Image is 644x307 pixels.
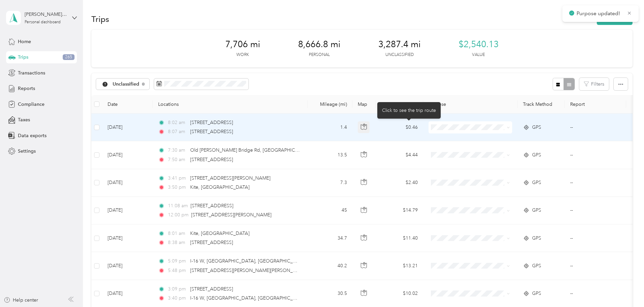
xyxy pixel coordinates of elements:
[18,148,36,155] span: Settings
[168,285,187,293] span: 3:09 pm
[225,39,260,50] span: 7,706 mi
[91,16,109,23] h1: Trips
[168,147,187,154] span: 7:30 am
[352,95,376,114] th: Map
[308,197,352,224] td: 45
[18,38,31,45] span: Home
[565,114,626,141] td: --
[102,169,153,197] td: [DATE]
[565,169,626,197] td: --
[168,230,187,237] span: 8:01 am
[577,9,622,18] p: Purpose updated!
[168,295,187,302] span: 3:40 pm
[565,197,626,224] td: --
[18,116,30,123] span: Taxes
[236,52,249,58] p: Work
[565,252,626,280] td: --
[102,114,153,141] td: [DATE]
[190,184,250,190] span: Kite, [GEOGRAPHIC_DATA]
[298,39,341,50] span: 8,666.8 mi
[18,85,35,92] span: Reports
[308,95,352,114] th: Mileage (mi)
[168,202,188,210] span: 11:08 am
[472,52,485,58] p: Value
[518,95,565,114] th: Track Method
[532,262,541,270] span: GPS
[102,95,153,114] th: Date
[532,207,541,214] span: GPS
[376,95,423,114] th: Mileage value
[377,102,441,119] div: Click to see the trip route
[532,290,541,297] span: GPS
[190,129,233,134] span: [STREET_ADDRESS]
[376,141,423,169] td: $4.44
[309,52,330,58] p: Personal
[376,169,423,197] td: $2.40
[308,141,352,169] td: 13.5
[385,52,414,58] p: Unclassified
[423,95,518,114] th: Purpose
[168,267,187,274] span: 5:48 pm
[63,54,75,60] span: 265
[190,258,306,264] span: I-16 W, [GEOGRAPHIC_DATA], [GEOGRAPHIC_DATA]
[191,212,271,218] span: [STREET_ADDRESS][PERSON_NAME]
[376,252,423,280] td: $13.21
[190,157,233,162] span: [STREET_ADDRESS]
[25,11,67,18] div: [PERSON_NAME] III
[168,119,187,126] span: 8:02 am
[168,156,187,163] span: 7:50 am
[190,240,233,245] span: [STREET_ADDRESS]
[191,203,233,209] span: [STREET_ADDRESS]
[4,297,38,304] button: Help center
[532,179,541,186] span: GPS
[25,20,61,24] div: Personal dashboard
[308,114,352,141] td: 1.4
[168,211,188,219] span: 12:00 pm
[102,252,153,280] td: [DATE]
[606,269,644,307] iframe: Everlance-gr Chat Button Frame
[579,78,609,90] button: Filters
[190,286,233,292] span: [STREET_ADDRESS]
[532,151,541,159] span: GPS
[376,114,423,141] td: $0.46
[168,184,187,191] span: 3:50 pm
[565,141,626,169] td: --
[308,169,352,197] td: 7.3
[565,95,626,114] th: Report
[102,224,153,252] td: [DATE]
[168,128,187,135] span: 8:07 am
[532,235,541,242] span: GPS
[18,54,28,61] span: Trips
[376,197,423,224] td: $14.79
[459,39,499,50] span: $2,540.13
[168,175,187,182] span: 3:41 pm
[190,295,306,301] span: I-16 W, [GEOGRAPHIC_DATA], [GEOGRAPHIC_DATA]
[190,268,332,273] span: [STREET_ADDRESS][PERSON_NAME][PERSON_NAME][US_STATE]
[190,147,362,153] span: Old [PERSON_NAME] Bridge Rd, [GEOGRAPHIC_DATA], [GEOGRAPHIC_DATA]
[102,197,153,224] td: [DATE]
[190,231,250,236] span: Kite, [GEOGRAPHIC_DATA]
[532,124,541,131] span: GPS
[168,257,187,265] span: 5:09 pm
[102,141,153,169] td: [DATE]
[168,239,187,246] span: 8:38 am
[190,120,233,125] span: [STREET_ADDRESS]
[565,224,626,252] td: --
[113,82,140,87] span: Unclassified
[308,224,352,252] td: 34.7
[378,39,421,50] span: 3,287.4 mi
[190,175,270,181] span: [STREET_ADDRESS][PERSON_NAME]
[18,132,47,139] span: Data exports
[376,224,423,252] td: $11.40
[18,69,45,76] span: Transactions
[308,252,352,280] td: 40.2
[18,101,45,108] span: Compliance
[153,95,308,114] th: Locations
